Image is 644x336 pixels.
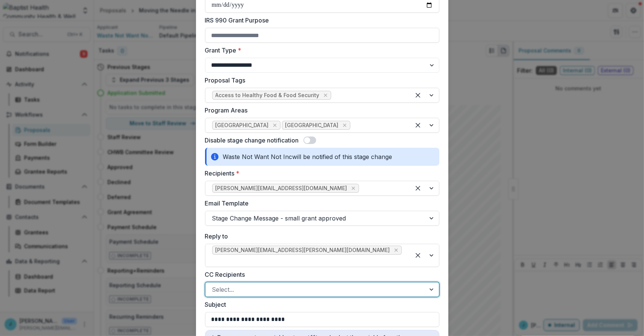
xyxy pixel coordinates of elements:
[216,92,320,99] span: Access to Healthy Food & Food Security
[205,169,435,178] label: Recipients
[341,121,348,129] div: Remove Clay County
[205,76,435,85] label: Proposal Tags
[216,122,269,129] span: [GEOGRAPHIC_DATA]
[412,249,424,261] div: Clear selected options
[392,246,400,254] div: Remove jennifer.donahoo@bmcjax.com
[205,16,435,25] label: IRS 990 Grant Purpose
[322,91,329,99] div: Remove Access to Healthy Food & Food Security
[216,185,347,192] span: [PERSON_NAME][EMAIL_ADDRESS][DOMAIN_NAME]
[205,46,435,55] label: Grant Type
[216,247,390,253] span: [PERSON_NAME][EMAIL_ADDRESS][PERSON_NAME][DOMAIN_NAME]
[205,270,435,279] label: CC Recipients
[205,300,435,309] label: Subject
[205,148,439,166] div: Waste Not Want Not Inc will be notified of this stage change
[350,184,357,192] div: Remove kathleen@wastenotflorida.org
[271,121,279,129] div: Remove Baker County
[205,136,299,145] label: Disable stage change notification
[285,122,339,129] span: [GEOGRAPHIC_DATA]
[205,199,435,208] label: Email Template
[412,119,424,131] div: Clear selected options
[412,182,424,194] div: Clear selected options
[412,89,424,101] div: Clear selected options
[205,106,435,115] label: Program Areas
[205,232,435,241] label: Reply to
